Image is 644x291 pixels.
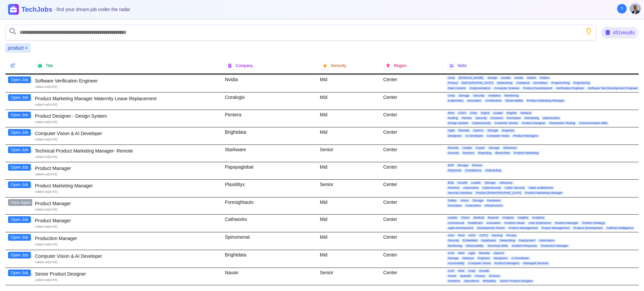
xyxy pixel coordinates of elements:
[484,99,503,103] span: Architecture
[446,164,455,167] span: B2B
[35,225,219,229] div: Added on [DATE]
[446,239,460,242] span: Security
[446,94,456,98] span: Unity
[8,181,31,188] button: Open Job
[380,93,444,110] div: Center
[462,151,476,155] span: Partners
[35,172,219,177] div: Added on [DATE]
[8,270,31,276] button: Open Job
[446,234,455,237] span: Json
[498,239,516,242] span: Networking
[8,45,24,51] span: product
[35,120,219,124] div: Added on [DATE]
[446,204,463,208] span: Innovative
[222,180,317,197] div: Plaxidityx
[572,226,604,230] span: Product Development
[502,146,518,150] span: Ethereum
[507,226,539,230] span: Product Management
[380,145,444,162] div: Center
[492,256,509,260] span: Designers
[35,208,219,212] div: Added on [DATE]
[471,164,484,167] span: Partner
[446,186,461,190] span: Partners
[500,76,512,80] span: Leader
[8,112,31,118] button: Open Job
[8,164,31,171] button: Open Job
[35,103,219,107] div: Added on [DATE]
[317,250,381,268] div: Mid
[460,216,471,220] span: Vision
[446,81,459,85] span: Privacy
[477,151,493,155] span: Reporting
[317,232,381,250] div: Mid
[550,81,571,85] span: Programming
[490,234,504,237] span: Gaming
[35,137,219,142] div: Added on [DATE]
[35,271,219,277] div: Senior Product Designer
[35,217,219,224] div: Product Manager
[459,199,470,202] span: Vision
[380,197,444,215] div: Center
[35,165,219,172] div: Product Manager
[487,94,502,98] span: Analytics
[222,145,317,162] div: Starkware
[483,204,504,208] span: Infrastructure
[487,216,500,220] span: Reports
[8,199,33,206] button: View Again
[461,256,475,260] span: Netanya
[472,94,486,98] span: Security
[470,181,482,185] span: Leader
[492,111,504,115] span: Leader
[35,200,219,207] div: Product Manager
[475,146,486,150] span: Crypto
[532,81,549,85] span: Simulation
[456,164,470,167] span: Storage
[35,155,219,159] div: Added on [DATE]
[486,244,509,248] span: Technical Skills
[461,116,473,120] span: Partner
[461,81,495,85] span: [GEOGRAPHIC_DATA]
[531,216,546,220] span: Analytics
[585,28,592,35] button: Show search tips
[462,239,479,242] span: Embedded
[493,121,520,125] span: Customer Stories
[446,261,466,265] span: Accessibility
[446,86,467,90] span: Data Centers
[380,215,444,232] div: Center
[35,253,219,259] div: Computer Vision & AI Developer
[317,127,381,144] div: Mid
[35,85,219,89] div: Added on [DATE]
[601,27,639,38] div: 451 results
[446,134,463,138] span: Designers
[471,121,492,125] span: Cybersecurity
[8,147,31,153] button: Open Job
[555,86,585,90] span: Verification Engineer
[457,111,468,115] span: CSS3
[8,216,31,223] button: Open Job
[486,134,511,138] span: Computer Vision
[446,216,459,220] span: Leader
[235,63,253,68] span: Company
[317,215,381,232] div: Mid
[503,94,520,98] span: Monitoring
[446,76,456,80] span: Unity
[446,169,463,172] span: Payments
[522,261,550,265] span: Managed Services
[222,93,317,110] div: Coralogix
[457,63,467,68] span: Skills
[478,269,490,273] span: Growth
[35,95,219,102] div: Product Marketing Manager Maternity Leave Replacement
[463,279,480,283] span: Operations
[503,186,526,190] span: Cyber Security
[515,81,531,85] span: Analytical
[317,110,381,127] div: Mid
[8,129,31,136] button: Open Job
[476,226,506,230] span: Development Teams
[481,186,502,190] span: Cybersecurity
[480,111,491,115] span: Figma
[540,226,571,230] span: Project Management
[222,75,317,92] div: Nvidia
[467,251,476,255] span: Agile
[554,221,580,225] span: Product Manager
[380,162,444,179] div: Center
